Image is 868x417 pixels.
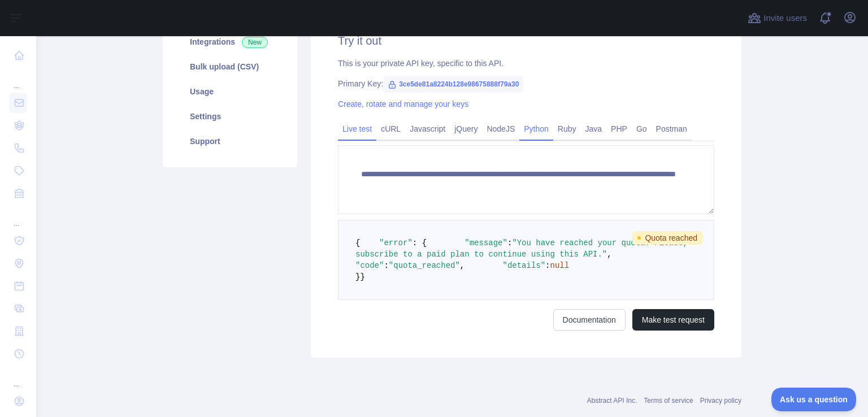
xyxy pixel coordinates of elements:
span: "error" [379,238,413,247]
a: Javascript [405,120,450,138]
a: Integrations New [176,29,284,54]
div: ... [9,68,27,90]
span: } [360,272,364,281]
a: Support [176,129,284,154]
a: Create, rotate and manage your keys [338,99,468,108]
span: } [355,272,360,281]
iframe: Toggle Customer Support [771,388,857,411]
div: Primary Key: [338,78,714,89]
a: Python [519,120,553,138]
h2: Try it out [338,33,714,49]
a: Bulk upload (CSV) [176,54,284,79]
span: : { [413,238,427,247]
a: jQuery [450,120,482,138]
span: , [607,250,611,259]
span: 3ce5de81a8224b128e98675888f79a30 [383,76,523,93]
span: : [507,238,512,247]
span: "message" [465,238,507,247]
span: Quota reached [632,231,703,245]
span: New [242,37,268,48]
span: "code" [355,261,384,270]
div: This is your private API key, specific to this API. [338,58,714,69]
a: Settings [176,104,284,129]
a: Abstract API Inc. [587,397,637,405]
a: cURL [376,120,405,138]
button: Make test request [632,309,714,331]
div: ... [9,206,27,228]
a: Terms of service [644,397,693,405]
div: ... [9,366,27,389]
span: "quota_reached" [389,261,460,270]
span: Invite users [763,12,807,25]
span: "You have reached your quota. Please, subscribe to a paid plan to continue using this API." [355,238,693,259]
button: Invite users [745,9,809,27]
a: Live test [338,120,376,138]
a: Postman [652,120,692,138]
a: Usage [176,79,284,104]
a: Ruby [553,120,581,138]
a: Java [581,120,607,138]
span: null [550,261,570,270]
a: Go [632,120,652,138]
a: NodeJS [482,120,519,138]
span: : [384,261,388,270]
span: : [545,261,550,270]
span: { [355,238,360,247]
a: Documentation [553,309,626,331]
span: , [460,261,465,270]
a: Privacy policy [700,397,741,405]
a: PHP [606,120,632,138]
span: "details" [502,261,545,270]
